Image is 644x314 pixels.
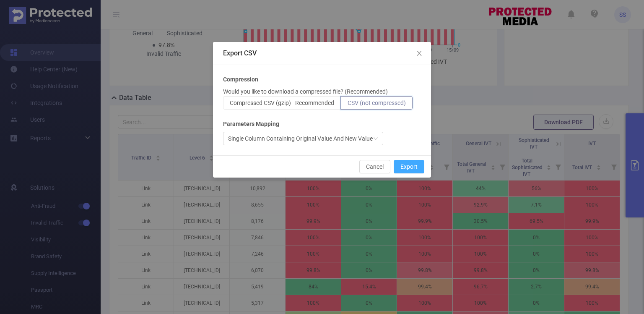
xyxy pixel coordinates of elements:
[408,42,431,65] button: Close
[230,99,334,106] span: Compressed CSV (gzip) - Recommended
[348,99,406,106] span: CSV (not compressed)
[223,49,421,58] div: Export CSV
[359,160,390,173] button: Cancel
[394,160,424,173] button: Export
[223,120,279,128] b: Parameters Mapping
[223,75,258,84] b: Compression
[416,50,423,57] i: icon: close
[228,132,373,145] div: Single Column Containing Original Value And New Value
[373,136,378,142] i: icon: down
[223,87,388,96] p: Would you like to download a compressed file? (Recommended)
